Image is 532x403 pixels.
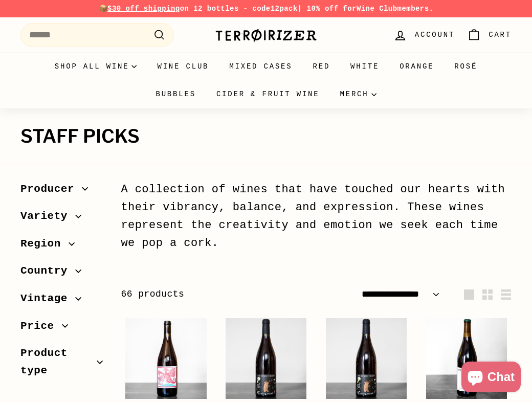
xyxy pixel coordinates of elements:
a: Wine Club [147,53,219,80]
button: Product type [20,342,104,387]
span: Country [20,262,75,280]
p: 📦 on 12 bottles - code | 10% off for members. [20,3,512,14]
span: Account [415,29,455,40]
span: Cart [489,29,512,40]
button: Vintage [20,287,104,315]
a: Cart [461,20,518,50]
span: Region [20,235,69,253]
button: Variety [20,205,104,233]
span: Vintage [20,290,75,307]
a: Cider & Fruit Wine [206,80,330,108]
a: Wine Club [357,5,397,13]
button: Producer [20,178,104,206]
a: Account [387,20,461,50]
span: $30 off shipping [107,5,180,13]
button: Price [20,315,104,343]
button: Country [20,260,104,287]
summary: Merch [330,80,387,108]
span: Producer [20,181,82,198]
a: Red [303,53,341,80]
span: Price [20,318,62,335]
h1: Staff Picks [20,126,512,147]
span: Variety [20,208,75,225]
span: Product type [20,345,97,379]
a: Mixed Cases [219,53,302,80]
div: 66 products [121,287,316,302]
button: Region [20,233,104,260]
a: Orange [389,53,444,80]
a: White [340,53,389,80]
summary: Shop all wine [45,53,147,80]
strong: 12pack [271,5,298,13]
a: Bubbles [145,80,206,108]
a: Rosé [444,53,487,80]
div: A collection of wines that have touched our hearts with their vibrancy, balance, and expression. ... [121,181,512,253]
inbox-online-store-chat: Shopify online store chat [458,362,524,395]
